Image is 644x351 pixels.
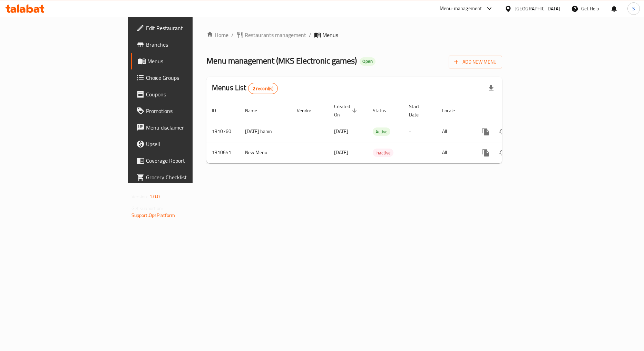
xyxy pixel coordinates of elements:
[146,140,230,148] span: Upsell
[373,106,395,115] span: Status
[146,173,230,181] span: Grocery Checklist
[146,74,230,82] span: Choice Groups
[131,119,236,136] a: Menu disclaimer
[146,40,230,49] span: Branches
[403,142,437,163] td: -
[131,136,236,152] a: Upsell
[131,211,175,220] a: Support.OpsPlatform
[146,107,230,115] span: Promotions
[147,57,230,65] span: Menus
[245,31,306,39] span: Restaurants management
[478,144,494,161] button: more
[373,149,393,157] span: Inactive
[206,100,549,163] table: enhanced table
[131,20,236,36] a: Edit Restaurant
[131,192,148,201] span: Version:
[248,85,278,92] span: 2 record(s)
[146,156,230,165] span: Coverage Report
[360,57,375,66] div: Open
[146,90,230,98] span: Coupons
[131,204,163,213] span: Get support on:
[240,142,291,163] td: New Menu
[373,127,390,136] div: Active
[146,24,230,32] span: Edit Restaurant
[478,123,494,140] button: more
[334,102,359,119] span: Created On
[472,100,549,121] th: Actions
[449,56,502,68] button: Add New Menu
[248,83,278,94] div: Total records count
[297,106,320,115] span: Vendor
[149,192,160,201] span: 1.0.0
[483,80,499,97] div: Export file
[494,123,511,140] button: Change Status
[334,127,348,136] span: [DATE]
[454,58,497,66] span: Add New Menu
[131,152,236,169] a: Coverage Report
[437,142,472,163] td: All
[240,121,291,142] td: [DATE] hanin
[212,83,278,94] h2: Menus List
[206,31,502,39] nav: breadcrumb
[212,106,225,115] span: ID
[236,31,306,39] a: Restaurants management
[245,106,266,115] span: Name
[131,36,236,53] a: Branches
[206,53,357,68] span: Menu management ( MKS Electronic games )
[131,53,236,69] a: Menus
[409,102,428,119] span: Start Date
[437,121,472,142] td: All
[494,144,511,161] button: Change Status
[131,169,236,186] a: Grocery Checklist
[334,148,348,157] span: [DATE]
[373,128,390,136] span: Active
[632,5,635,12] span: S
[131,86,236,103] a: Coupons
[146,123,230,132] span: Menu disclaimer
[403,121,437,142] td: -
[131,69,236,86] a: Choice Groups
[309,31,311,39] li: /
[360,58,375,64] span: Open
[322,31,338,39] span: Menus
[440,4,482,13] div: Menu-management
[131,103,236,119] a: Promotions
[515,5,560,12] div: [GEOGRAPHIC_DATA]
[442,106,464,115] span: Locale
